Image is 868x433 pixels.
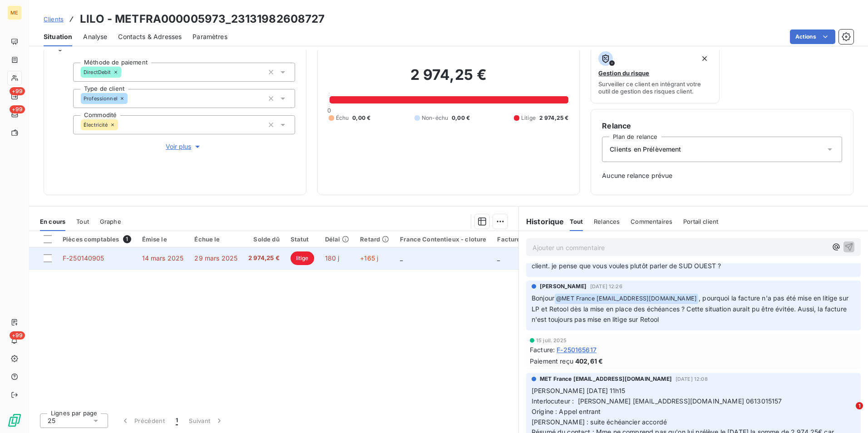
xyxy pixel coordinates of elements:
[555,294,698,304] span: @ MET France [EMAIL_ADDRESS][DOMAIN_NAME]
[248,236,280,243] div: Solde dû
[192,32,227,41] span: Paramètres
[142,236,184,243] div: Émise le
[540,282,587,290] span: [PERSON_NAME]
[118,32,182,41] span: Contacts & Adresses
[291,251,314,265] span: litige
[336,114,349,122] span: Échu
[610,145,681,154] span: Clients en Prélèvement
[532,397,782,405] span: Interlocuteur : [PERSON_NAME] [EMAIL_ADDRESS][DOMAIN_NAME] 0613015157
[63,254,104,262] span: F-250140905
[183,411,229,430] button: Suivant
[10,87,25,95] span: +99
[84,96,118,101] span: Professionnel
[291,236,314,243] div: Statut
[40,218,65,225] span: En cours
[166,142,202,151] span: Voir plus
[63,235,131,243] div: Pièces comptables
[530,345,555,354] span: Facture :
[84,69,111,75] span: DirectDebit
[44,15,64,24] a: Clients
[325,254,340,262] span: 180 j
[532,408,601,415] span: Origine : Appel entrant
[123,235,131,243] span: 1
[790,30,835,44] button: Actions
[100,218,121,225] span: Graphe
[10,331,25,340] span: +99
[532,294,850,323] span: , pourquoi la facture n'a pas été mise en litige sur LP et Retool dès la mise en place des échéan...
[598,69,649,77] span: Gestion du risque
[121,68,128,76] input: Ajouter une valeur
[115,411,170,430] button: Précédent
[142,254,184,262] span: 14 mars 2025
[856,402,863,409] span: 1
[329,66,569,93] h2: 2 974,25 €
[497,236,559,243] div: Facture / Echéancier
[539,114,569,122] span: 2 974,25 €
[452,114,470,122] span: 0,00 €
[194,254,237,262] span: 29 mars 2025
[602,120,842,131] h6: Relance
[83,32,107,41] span: Analyse
[575,356,603,366] span: 402,61 €
[360,254,378,262] span: +165 j
[118,121,125,129] input: Ajouter une valeur
[400,254,403,262] span: _
[683,218,718,225] span: Portail client
[360,236,389,243] div: Retard
[76,218,89,225] span: Tout
[44,15,64,23] span: Clients
[570,218,583,225] span: Tout
[497,254,500,262] span: _
[327,107,331,114] span: 0
[598,80,711,95] span: Surveiller ce client en intégrant votre outil de gestion des risques client.
[194,236,237,243] div: Échue le
[602,171,842,180] span: Aucune relance prévue
[532,387,625,394] span: [PERSON_NAME] [DATE] 11h15
[10,105,25,113] span: +99
[352,114,370,122] span: 0,00 €
[590,284,622,289] span: [DATE] 12:26
[631,218,672,225] span: Commentaires
[73,142,295,152] button: Voir plus
[176,416,178,425] span: 1
[7,5,22,20] div: ME
[591,45,719,103] button: Gestion du risqueSurveiller ce client en intégrant votre outil de gestion des risques client.
[325,236,350,243] div: Délai
[540,375,672,383] span: MET France [EMAIL_ADDRESS][DOMAIN_NAME]
[44,32,72,41] span: Situation
[248,254,280,263] span: 2 974,25 €
[530,356,573,366] span: Paiement reçu
[128,94,135,103] input: Ajouter une valeur
[519,216,564,227] h6: Historique
[557,345,597,354] span: F-250165617
[521,114,536,122] span: Litige
[676,376,708,382] span: [DATE] 12:08
[837,402,859,424] iframe: Intercom live chat
[594,218,620,225] span: Relances
[400,236,486,243] div: France Contentieux - cloture
[80,11,325,27] h3: LILO - METFRA000005973_23131982608727
[48,416,55,425] span: 25
[532,294,554,302] span: Bonjour
[170,411,183,430] button: 1
[84,122,108,128] span: Électricité
[7,413,22,428] img: Logo LeanPay
[536,338,567,343] span: 15 juil. 2025
[422,114,448,122] span: Non-échu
